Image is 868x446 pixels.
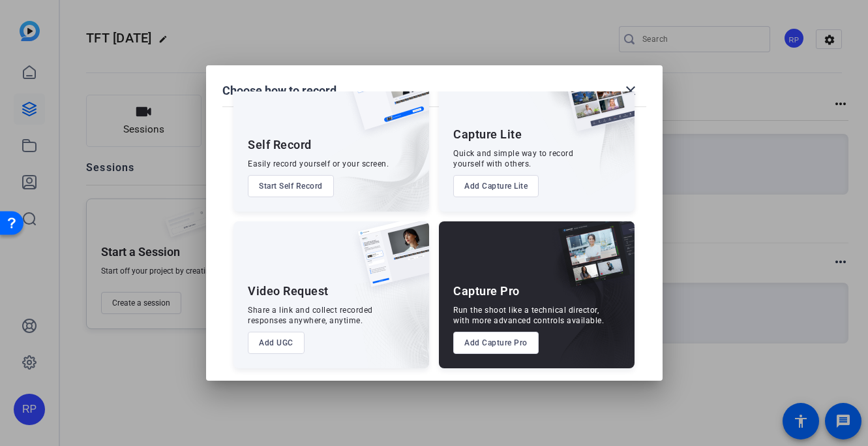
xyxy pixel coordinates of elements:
img: embarkstudio-self-record.png [316,93,429,212]
button: Start Self Record [248,175,334,197]
div: Run the shoot like a technical director, with more advanced controls available. [453,305,604,326]
div: Quick and simple way to record yourself with others. [453,148,573,169]
div: Video Request [248,283,329,299]
img: ugc-content.png [348,221,429,300]
div: Easily record yourself or your screen. [248,159,389,169]
img: embarkstudio-ugc-content.png [353,262,429,368]
div: Share a link and collect recorded responses anywhere, anytime. [248,305,373,326]
img: embarkstudio-capture-pro.png [538,238,635,368]
mat-icon: close [623,83,638,99]
div: Capture Pro [453,283,520,299]
h1: Choose how to record [222,83,337,99]
img: self-record.png [339,65,429,143]
div: Self Record [248,137,312,153]
img: capture-pro.png [548,221,635,301]
div: Capture Lite [453,127,522,142]
img: capture-lite.png [554,65,635,144]
button: Add Capture Lite [453,175,539,197]
img: embarkstudio-capture-lite.png [518,65,635,195]
button: Add Capture Pro [453,332,539,354]
button: Add UGC [248,332,305,354]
